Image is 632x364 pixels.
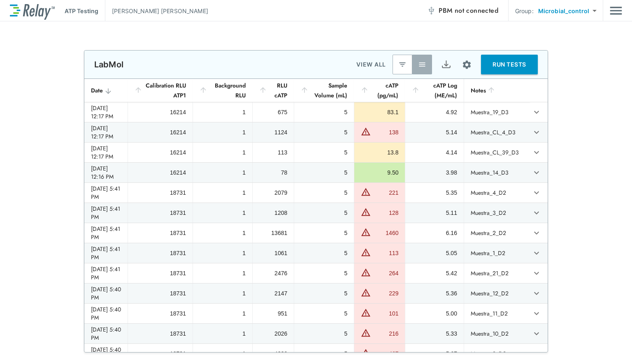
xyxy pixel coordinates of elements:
div: 78 [259,168,287,177]
img: Warning [361,187,371,197]
div: 5 [301,128,347,136]
p: [PERSON_NAME] [PERSON_NAME] [112,7,208,15]
iframe: Resource center [484,6,624,358]
div: 5.05 [412,249,457,257]
img: Warning [361,328,371,338]
div: 5 [301,309,347,318]
div: 2476 [259,269,287,277]
div: 13681 [259,229,287,237]
div: [DATE] 5:40 PM [91,325,121,342]
td: Muestra_CL_4_D3 [464,122,530,142]
div: 1 [200,350,246,358]
div: [DATE] 12:17 PM [91,104,121,120]
div: 2079 [259,189,287,197]
div: 83.1 [361,108,398,116]
div: 138 [373,128,398,136]
div: RLU cATP [259,81,287,100]
div: 1 [200,148,246,157]
button: Main menu [610,3,622,18]
div: 16214 [135,128,186,136]
div: 2147 [259,289,287,297]
div: 5.14 [412,128,457,136]
div: 467 [373,350,398,358]
div: [DATE] 5:40 PM [91,346,121,362]
div: 1 [200,249,246,257]
div: 1 [200,189,246,197]
button: Site setup [456,54,478,76]
div: 3.98 [412,168,457,177]
div: cATP Log (ME/mL) [411,81,457,100]
div: 264 [373,269,398,277]
div: 13.8 [361,148,398,157]
div: 4382 [259,350,287,358]
div: Sample Volume (mL) [300,81,347,100]
div: [DATE] 12:17 PM [91,124,121,141]
div: 1124 [259,128,287,136]
td: Muestra_2_D2 [464,223,530,243]
p: LabMol [94,60,123,69]
td: Muestra_1_D2 [464,243,530,263]
div: 1 [200,289,246,297]
div: 5 [301,249,347,257]
div: 5 [301,329,347,338]
div: [DATE] 12:16 PM [91,164,121,181]
img: Offline Icon [427,7,435,15]
div: 1061 [259,249,287,257]
div: 18731 [135,329,186,338]
div: 5 [301,350,347,358]
div: 1 [200,329,246,338]
div: 5.00 [412,309,457,318]
div: 18731 [135,289,186,297]
img: Warning [361,247,371,257]
div: 113 [373,249,398,257]
span: not connected [455,6,498,15]
img: Warning [361,348,371,358]
td: Muestra_12_D2 [464,283,530,303]
div: 18731 [135,209,186,217]
div: 1 [200,168,246,177]
div: 4.92 [412,108,457,116]
div: 5.67 [412,350,457,358]
img: Settings Icon [462,60,472,70]
div: 18731 [135,189,186,197]
div: 221 [373,189,398,197]
div: [DATE] 5:41 PM [91,265,121,281]
div: [DATE] 5:41 PM [91,205,121,221]
div: 1 [200,309,246,318]
div: 5 [301,168,347,177]
div: 5.11 [412,209,457,217]
td: Muestra_10_D2 [464,324,530,343]
img: Warning [361,308,371,318]
div: 18731 [135,269,186,277]
button: PBM not connected [424,2,502,19]
img: Warning [361,127,371,136]
img: Warning [361,227,371,237]
div: 5 [301,148,347,157]
div: 6.16 [412,229,457,237]
div: Notes [471,85,523,95]
div: 5.36 [412,289,457,297]
div: 229 [373,289,398,297]
td: Muestra_4_D2 [464,183,530,203]
div: 5 [301,189,347,197]
div: [DATE] 5:41 PM [91,225,121,241]
div: 5 [301,209,347,217]
img: Drawer Icon [610,3,622,18]
div: 128 [373,209,398,217]
div: 1 [200,128,246,136]
td: Muestra_3_D2 [464,203,530,223]
div: 5 [301,108,347,116]
div: 101 [373,309,398,318]
div: 4.14 [412,148,457,157]
div: 1 [200,209,246,217]
td: Muestra_21_D2 [464,263,530,283]
td: Muestra_9_D2 [464,344,530,364]
div: 5 [301,269,347,277]
div: 16214 [135,108,186,116]
button: RUN TESTS [481,55,538,74]
div: 1 [200,229,246,237]
img: Export Icon [441,60,451,70]
div: 5 [301,229,347,237]
div: 216 [373,329,398,338]
div: 1460 [373,229,398,237]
